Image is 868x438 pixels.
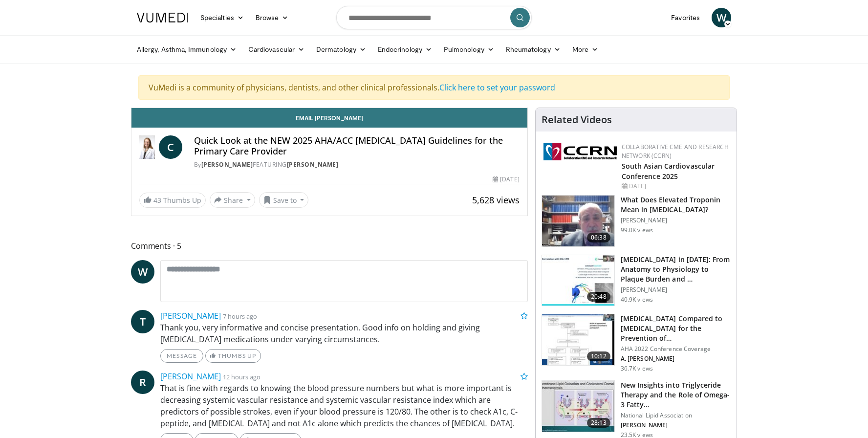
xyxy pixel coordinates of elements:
[500,40,566,59] a: Rheumatology
[542,195,731,247] a: 06:38 What Does Elevated Troponin Mean in [MEDICAL_DATA]? [PERSON_NAME] 99.0K views
[372,40,438,59] a: Endocrinology
[542,314,731,372] a: 10:12 [MEDICAL_DATA] Compared to [MEDICAL_DATA] for the Prevention of… AHA 2022 Conference Covera...
[542,196,614,246] img: 98daf78a-1d22-4ebe-927e-10afe95ffd94.150x105_q85_crop-smart_upscale.jpg
[131,310,154,333] a: T
[139,135,155,159] img: Dr. Catherine P. Benziger
[259,192,309,208] button: Save to
[194,160,520,169] div: By FEATURING
[587,292,610,302] span: 20:48
[493,175,519,184] div: [DATE]
[160,349,203,363] a: Message
[223,312,257,321] small: 7 hours ago
[621,355,731,363] p: A. [PERSON_NAME]
[137,13,189,22] img: VuMedi Logo
[205,349,260,363] a: Thumbs Up
[621,345,731,353] p: AHA 2022 Conference Coverage
[712,8,731,27] a: W
[131,40,242,59] a: Allergy, Asthma, Immunology
[438,40,500,59] a: Pulmonology
[621,226,653,234] p: 99.0K views
[621,255,731,284] h3: [MEDICAL_DATA] in [DATE]: From Anatomy to Physiology to Plaque Burden and …
[160,310,221,321] a: [PERSON_NAME]
[131,371,154,394] a: R
[159,135,182,159] a: C
[336,6,532,29] input: Search topics, interventions
[587,351,610,361] span: 10:12
[542,114,612,126] h4: Related Videos
[210,192,255,208] button: Share
[621,195,731,215] h3: What Does Elevated Troponin Mean in [MEDICAL_DATA]?
[472,194,520,206] span: 5,628 views
[195,8,250,27] a: Specialties
[621,421,731,429] p: [PERSON_NAME]
[542,381,614,432] img: 45ea033d-f728-4586-a1ce-38957b05c09e.150x105_q85_crop-smart_upscale.jpg
[621,296,653,304] p: 40.9K views
[621,380,731,410] h3: New Insights into Triglyceride Therapy and the Role of Omega-3 Fatty…
[287,160,339,169] a: [PERSON_NAME]
[160,382,528,429] p: That is fine with regards to knowing the blood pressure numbers but what is more important is dec...
[587,418,610,428] span: 28:13
[665,8,706,27] a: Favorites
[138,75,730,100] div: VuMedi is a community of physicians, dentists, and other clinical professionals.
[542,255,614,306] img: 823da73b-7a00-425d-bb7f-45c8b03b10c3.150x105_q85_crop-smart_upscale.jpg
[194,135,520,156] h4: Quick Look at the NEW 2025 AHA/ACC [MEDICAL_DATA] Guidelines for the Primary Care Provider
[242,40,310,59] a: Cardiovascular
[587,233,610,242] span: 06:38
[160,322,528,345] p: Thank you, very informative and concise presentation. Good info on holding and giving [MEDICAL_DA...
[223,372,260,381] small: 12 hours ago
[621,286,731,294] p: [PERSON_NAME]
[201,160,253,169] a: [PERSON_NAME]
[250,8,295,27] a: Browse
[310,40,372,59] a: Dermatology
[621,412,731,419] p: National Lipid Association
[621,217,731,224] p: [PERSON_NAME]
[131,260,154,284] a: W
[542,314,614,365] img: 7c0f9b53-1609-4588-8498-7cac8464d722.150x105_q85_crop-smart_upscale.jpg
[131,108,527,128] a: Email [PERSON_NAME]
[160,371,221,382] a: [PERSON_NAME]
[131,240,528,252] span: Comments 5
[622,161,715,181] a: South Asian Cardiovascular Conference 2025
[622,143,729,160] a: Collaborative CME and Research Network (CCRN)
[542,255,731,307] a: 20:48 [MEDICAL_DATA] in [DATE]: From Anatomy to Physiology to Plaque Burden and … [PERSON_NAME] 4...
[621,365,653,372] p: 36.7K views
[153,196,161,205] span: 43
[622,182,729,191] div: [DATE]
[439,82,555,93] a: Click here to set your password
[543,143,617,160] img: a04ee3ba-8487-4636-b0fb-5e8d268f3737.png.150x105_q85_autocrop_double_scale_upscale_version-0.2.png
[621,314,731,343] h3: [MEDICAL_DATA] Compared to [MEDICAL_DATA] for the Prevention of…
[139,193,206,208] a: 43 Thumbs Up
[566,40,604,59] a: More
